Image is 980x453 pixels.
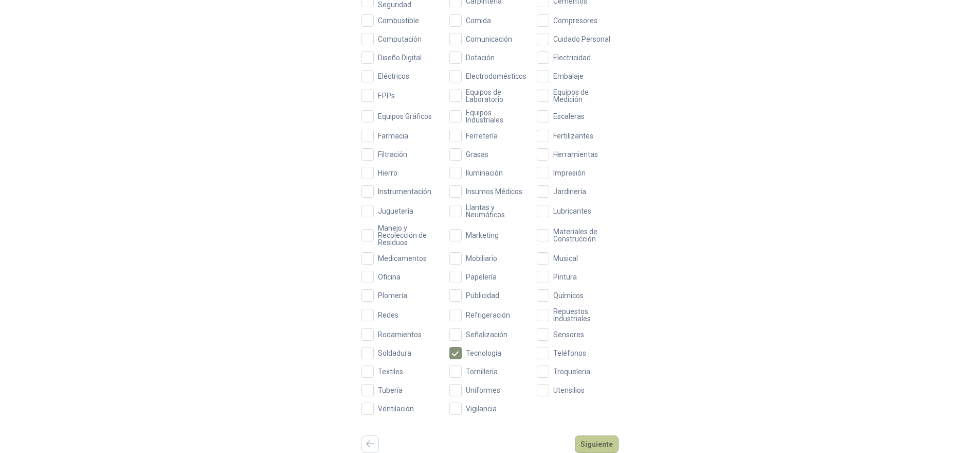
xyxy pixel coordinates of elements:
span: Oficina [374,273,405,281]
span: Grasas [462,151,493,158]
span: Comida [462,17,495,24]
span: Refrigeración [462,311,514,319]
span: Equipos Gráficos [374,113,436,120]
span: Herramientas [549,151,602,158]
span: Eléctricos [374,73,413,80]
span: Impresión [549,169,590,177]
span: Plomería [374,292,411,299]
span: Uniformes [462,387,504,394]
span: Computación [374,36,426,43]
span: Insumos Médicos [462,188,527,195]
span: Tecnología [462,350,505,357]
span: Soldadura [374,350,415,357]
span: Equipos de Laboratorio [462,89,531,103]
span: Vigilancia [462,405,501,412]
span: Publicidad [462,292,503,299]
span: Sensores [549,331,588,338]
span: Juguetería [374,207,418,215]
span: Diseño Digital [374,54,426,61]
span: Textiles [374,368,407,375]
span: Señalización [462,331,512,338]
span: Tubería [374,387,407,394]
span: Llantas y Neumáticos [462,204,531,218]
span: Escaleras [549,113,589,120]
span: Jardinería [549,188,590,195]
span: Medicamentos [374,255,431,262]
span: Químicos [549,292,588,299]
span: Lubricantes [549,207,595,215]
span: Pintura [549,273,581,281]
span: Repuestos Industriales [549,308,619,322]
span: Farmacia [374,132,412,140]
button: Siguiente [575,435,619,453]
span: Mobiliario [462,255,501,262]
span: Equipos de Medición [549,89,619,103]
span: Combustible [374,17,423,24]
span: Compresores [549,17,602,24]
span: Materiales de Construcción [549,228,619,242]
span: Dotación [462,54,499,61]
span: Manejo y Recolección de Residuos [374,224,443,246]
span: Utensilios [549,387,589,394]
span: Comunicación [462,36,516,43]
span: EPPs [374,92,399,99]
span: Ventilación [374,405,418,412]
span: Instrumentación [374,188,435,195]
span: Electricidad [549,54,595,61]
span: Cuidado Personal [549,36,614,43]
span: Electrodomésticos [462,73,531,80]
span: Embalaje [549,73,588,80]
span: Filtración [374,151,411,158]
span: Tornillería [462,368,502,375]
span: Iluminación [462,169,507,177]
span: Ferretería [462,132,502,140]
span: Troqueleria [549,368,594,375]
span: Teléfonos [549,350,590,357]
span: Rodamientos [374,331,426,338]
span: Papelería [462,273,501,281]
span: Marketing [462,232,503,239]
span: Fertilizantes [549,132,597,140]
span: Redes [374,311,403,319]
span: Hierro [374,169,402,177]
span: Equipos Industriales [462,109,531,124]
span: Musical [549,255,582,262]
